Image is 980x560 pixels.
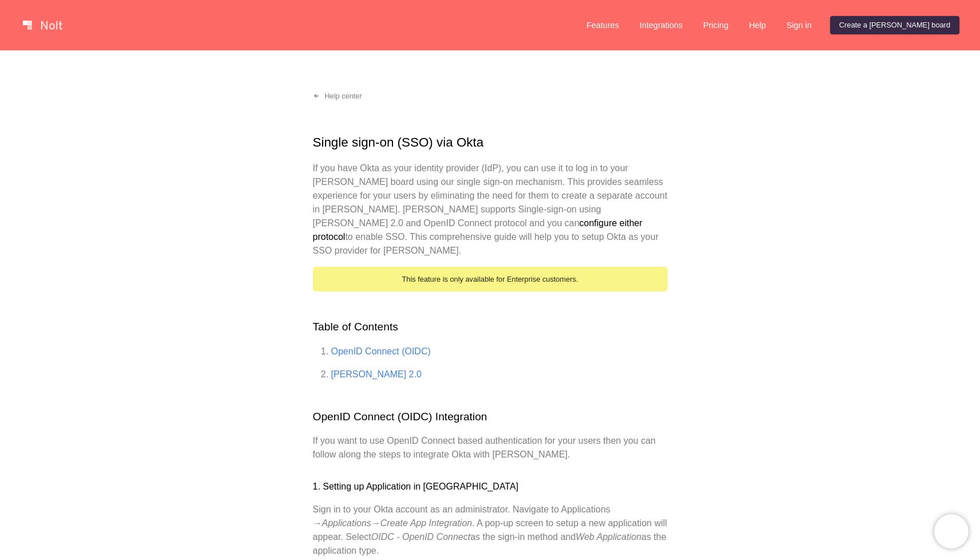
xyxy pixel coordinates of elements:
h2: Table of Contents [313,319,668,336]
strong: configure either protocol [313,218,642,242]
em: OIDC - OpenID Connect [371,532,470,542]
h1: Single sign-on (SSO) via Okta [313,133,668,152]
a: [PERSON_NAME] 2.0 [331,369,422,379]
a: Features [577,16,628,34]
h2: OpenID Connect (OIDC) Integration [313,409,668,425]
a: Create a [PERSON_NAME] board [830,16,959,34]
p: Sign in to your Okta account as an administrator. Navigate to Applications → → . A pop-up screen ... [313,503,668,558]
h3: 1. Setting up Application in [GEOGRAPHIC_DATA] [313,480,668,494]
a: OpenID Connect (OIDC) [331,346,431,356]
a: Sign in [777,16,821,34]
a: Integrations [630,16,692,34]
div: This feature is only available for Enterprise customers. [313,267,668,291]
a: Pricing [694,16,737,34]
iframe: Chatra live chat [934,514,969,549]
p: If you want to use OpenID Connect based authentication for your users then you can follow along t... [313,434,668,462]
em: Create App Integration [380,518,472,528]
a: Help center [304,87,371,105]
em: Applications [322,518,371,528]
em: Web Application [576,532,641,542]
a: Help [740,16,775,34]
p: If you have Okta as your identity provider (IdP), you can use it to log in to your [PERSON_NAME] ... [313,161,668,258]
